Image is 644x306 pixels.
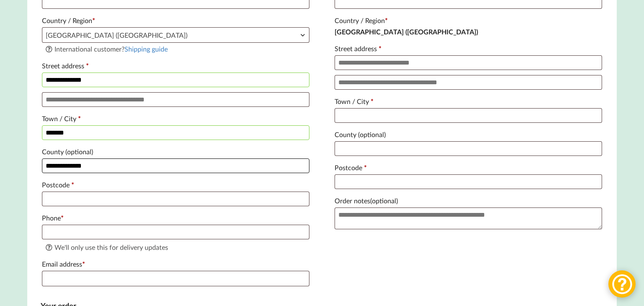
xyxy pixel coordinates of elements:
[358,130,386,138] span: (optional)
[45,44,306,54] div: International customer?
[335,28,478,36] strong: [GEOGRAPHIC_DATA] ([GEOGRAPHIC_DATA])
[42,28,309,42] span: United Kingdom (UK)
[335,194,602,207] label: Order notes
[65,148,93,156] span: (optional)
[335,42,602,55] label: Street address
[42,178,309,192] label: Postcode
[335,95,602,108] label: Town / City
[335,14,602,27] label: Country / Region
[42,145,309,158] label: County
[42,27,309,43] span: Country / Region
[125,45,168,53] a: Shipping guide
[42,112,309,125] label: Town / City
[370,197,398,205] span: (optional)
[42,14,309,27] label: Country / Region
[42,59,309,73] label: Street address
[335,161,602,174] label: Postcode
[45,243,306,252] div: We'll only use this for delivery updates
[42,211,309,225] label: Phone
[335,128,602,141] label: County
[42,257,309,271] label: Email address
